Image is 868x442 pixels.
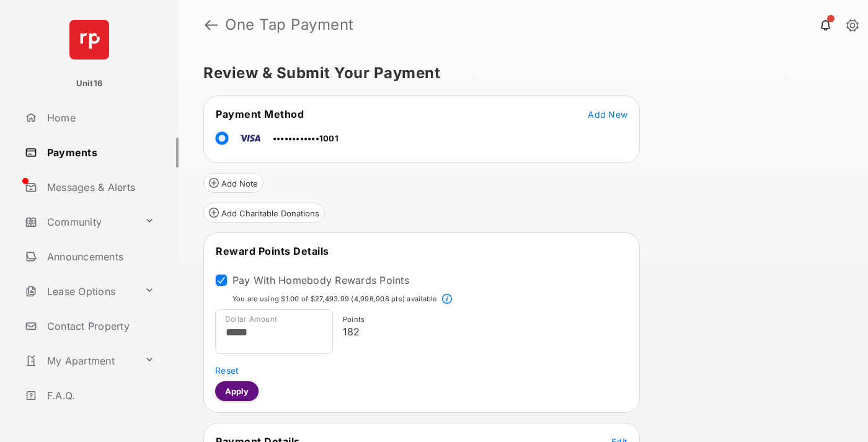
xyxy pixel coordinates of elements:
[215,365,239,376] span: Reset
[588,109,627,120] span: Add New
[20,381,179,410] a: F.A.Q.
[20,311,179,341] a: Contact Property
[215,364,239,376] button: Reset
[20,276,139,306] a: Lease Options
[232,294,437,304] p: You are using $1.00 of $27,493.99 (4,998,908 pts) available
[69,20,109,60] img: svg+xml;base64,PHN2ZyB4bWxucz0iaHR0cDovL3d3dy53My5vcmcvMjAwMC9zdmciIHdpZHRoPSI2NCIgaGVpZ2h0PSI2NC...
[273,133,339,143] span: ••••••••••••1001
[20,346,139,376] a: My Apartment
[76,77,103,90] p: Unit16
[203,66,833,81] h5: Review & Submit Your Payment
[225,17,354,32] strong: One Tap Payment
[215,381,259,401] button: Apply
[20,207,139,237] a: Community
[588,108,627,120] button: Add New
[343,324,623,339] p: 182
[232,274,409,286] label: Pay With Homebody Rewards Points
[343,314,623,325] p: Points
[203,203,325,223] button: Add Charitable Donations
[216,108,304,120] span: Payment Method
[20,172,179,202] a: Messages & Alerts
[20,242,179,272] a: Announcements
[216,245,329,257] span: Reward Points Details
[20,103,179,133] a: Home
[20,138,179,167] a: Payments
[203,173,263,193] button: Add Note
